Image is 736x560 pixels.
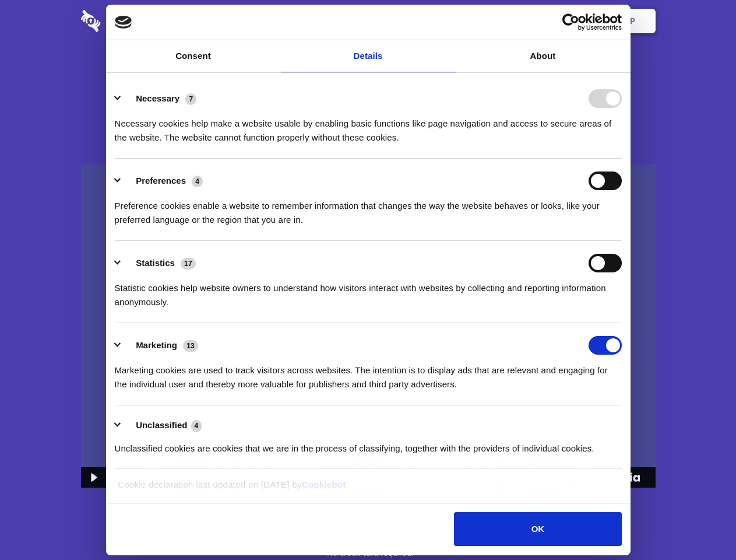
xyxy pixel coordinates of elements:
img: logo-wordmark-white-trans-d4663122ce5f474addd5e946df7df03e33cb6a1c49d2221995e7729f52c070b2.svg [81,10,181,32]
h1: Eliminate Slack Data Loss. [81,52,656,94]
a: Login [529,3,579,39]
label: Statistics [136,258,175,268]
a: About [456,40,631,72]
span: 4 [191,420,202,432]
div: Unclassified cookies are cookies that we are in the process of classifying, together with the pro... [115,433,622,456]
button: Unclassified (4) [115,418,209,433]
span: 13 [183,340,198,352]
button: Play Video [81,467,105,488]
a: Contact [473,3,526,39]
button: Statistics (17) [115,254,203,272]
iframe: Drift Widget Chat Controller [678,502,722,546]
a: Usercentrics Cookiebot - opens in a new window [520,13,622,31]
span: 17 [181,258,196,269]
span: 4 [192,176,203,187]
label: Necessary [136,93,179,103]
div: Statistic cookies help website owners to understand how visitors interact with websites by collec... [115,272,622,309]
a: Pricing [342,3,393,39]
button: OK [454,512,621,546]
button: Necessary (7) [115,89,204,108]
span: 7 [185,93,196,105]
img: logo [115,16,132,29]
a: Cookiebot [302,480,346,489]
div: Marketing cookies are used to track visitors across websites. The intention is to display ads tha... [115,355,622,391]
h4: Auto-redaction of sensitive data, encrypted data sharing and self-destructing private chats. Shar... [81,106,656,145]
div: Necessary cookies help make a website usable by enabling basic functions like page navigation and... [115,108,622,145]
label: Preferences [136,176,186,185]
div: Cookie declaration last updated on [DATE] by [109,478,627,501]
button: Preferences (4) [115,171,210,190]
a: Consent [106,40,281,72]
a: Details [281,40,456,72]
div: Preference cookies enable a website to remember information that changes the way the website beha... [115,190,622,227]
button: Marketing (13) [115,336,206,355]
label: Marketing [136,340,177,350]
img: Sharesecret [81,164,656,488]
